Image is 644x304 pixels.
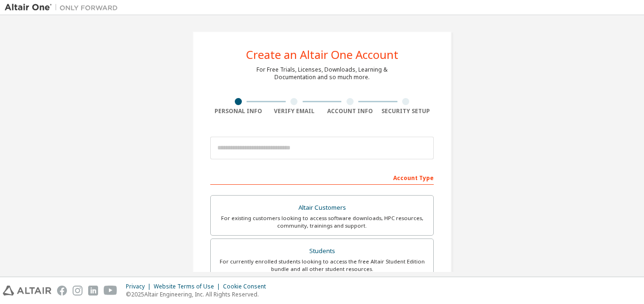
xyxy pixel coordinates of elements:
[73,286,83,296] img: instagram.svg
[88,286,98,296] img: linkedin.svg
[216,245,428,258] div: Students
[57,286,67,296] img: facebook.svg
[126,283,154,290] div: Privacy
[3,286,51,296] img: altair_logo.svg
[126,290,272,298] p: © 2025 Altair Engineering, Inc. All Rights Reserved.
[5,3,123,12] img: Altair One
[378,107,434,115] div: Security Setup
[223,283,272,290] div: Cookie Consent
[246,49,398,60] div: Create an Altair One Account
[266,107,322,115] div: Verify Email
[216,258,428,273] div: For currently enrolled students looking to access the free Altair Student Edition bundle and all ...
[154,283,223,290] div: Website Terms of Use
[216,214,428,230] div: For existing customers looking to access software downloads, HPC resources, community, trainings ...
[216,201,428,214] div: Altair Customers
[210,107,266,115] div: Personal Info
[256,66,388,81] div: For Free Trials, Licenses, Downloads, Learning & Documentation and so much more.
[210,170,434,185] div: Account Type
[104,286,117,296] img: youtube.svg
[322,107,378,115] div: Account Info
